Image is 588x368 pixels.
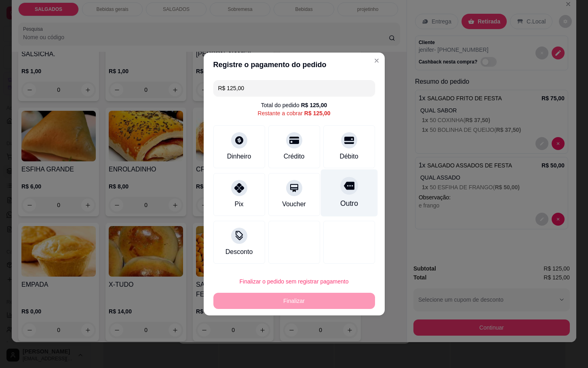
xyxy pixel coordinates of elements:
[282,199,306,209] div: Voucher
[227,152,251,161] div: Dinheiro
[339,152,358,161] div: Débito
[204,53,385,77] header: Registre o pagamento do pedido
[304,109,331,117] div: R$ 125,00
[218,80,370,96] input: Ex.: hambúrguer de cordeiro
[284,152,305,161] div: Crédito
[258,109,331,117] div: Restante a cobrar
[213,273,375,290] button: Finalizar o pedido sem registrar pagamento
[370,54,383,67] button: Close
[226,247,253,257] div: Desconto
[261,101,327,109] div: Total do pedido
[234,199,243,209] div: Pix
[301,101,327,109] div: R$ 125,00
[340,198,358,209] div: Outro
